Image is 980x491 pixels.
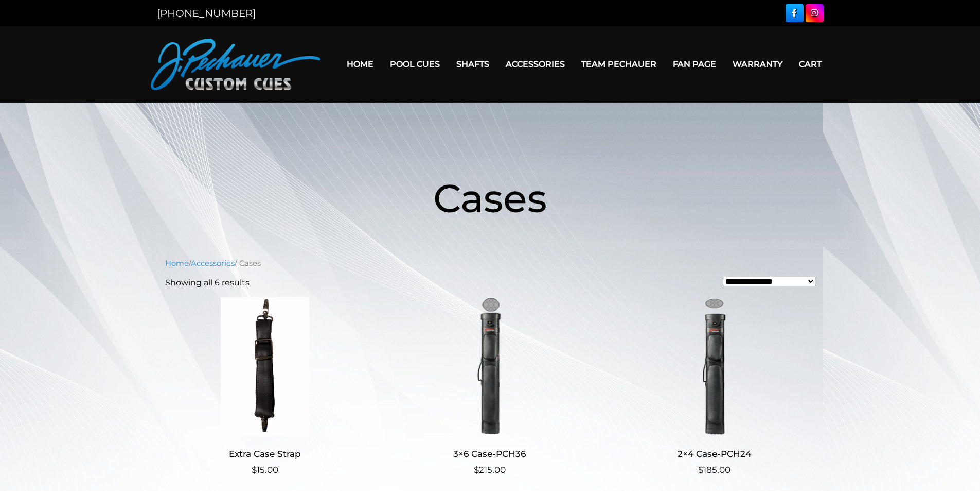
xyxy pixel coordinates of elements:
[723,277,815,286] select: Shop order
[791,51,830,77] a: Cart
[338,51,382,77] a: Home
[614,297,814,477] a: 2×4 Case-PCH24 $185.00
[614,445,814,464] h2: 2×4 Case-PCH24
[252,465,257,475] span: $
[165,297,365,436] img: Extra Case Strap
[448,51,497,77] a: Shafts
[474,465,506,475] bdi: 215.00
[573,51,665,77] a: Team Pechauer
[252,465,278,475] bdi: 15.00
[389,445,590,464] h2: 3×6 Case-PCH36
[665,51,724,77] a: Fan Page
[389,297,590,477] a: 3×6 Case-PCH36 $215.00
[165,258,815,269] nav: Breadcrumb
[165,259,189,268] a: Home
[698,465,703,475] span: $
[474,465,479,475] span: $
[151,39,320,90] img: Pechauer Custom Cues
[157,7,256,20] a: [PHONE_NUMBER]
[382,51,448,77] a: Pool Cues
[165,297,365,477] a: Extra Case Strap $15.00
[165,277,250,289] p: Showing all 6 results
[191,259,235,268] a: Accessories
[497,51,573,77] a: Accessories
[433,174,547,222] span: Cases
[724,51,791,77] a: Warranty
[614,297,814,436] img: 2x4 Case-PCH24
[389,297,590,436] img: 3x6 Case-PCH36
[165,445,365,464] h2: Extra Case Strap
[698,465,730,475] bdi: 185.00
